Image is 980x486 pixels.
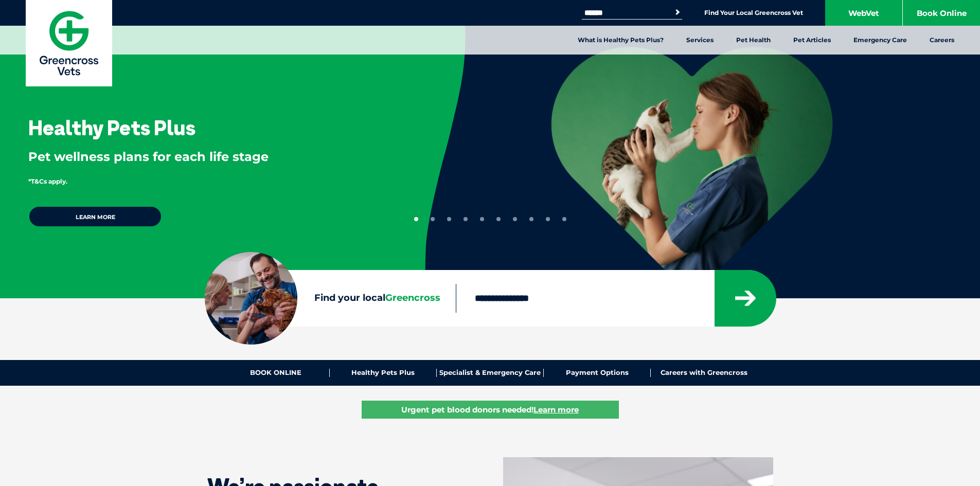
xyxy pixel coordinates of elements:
[544,369,651,377] a: Payment Options
[546,217,550,221] button: 9 of 10
[562,217,566,221] button: 10 of 10
[28,148,391,166] p: Pet wellness plans for each life stage
[672,7,683,17] button: Search
[529,217,533,221] button: 8 of 10
[28,206,162,227] a: Learn more
[28,177,67,185] span: *T&Cs apply.
[480,217,484,221] button: 5 of 10
[782,26,842,55] a: Pet Articles
[725,26,782,55] a: Pet Health
[447,217,451,221] button: 3 of 10
[223,369,330,377] a: BOOK ONLINE
[918,26,966,55] a: Careers
[651,369,757,377] a: Careers with Greencross
[566,26,675,55] a: What is Healthy Pets Plus?
[385,292,440,303] span: Greencross
[330,369,437,377] a: Healthy Pets Plus
[437,369,544,377] a: Specialist & Emergency Care
[414,217,418,221] button: 1 of 10
[533,405,579,415] u: Learn more
[205,291,456,306] label: Find your local
[464,217,468,221] button: 4 of 10
[675,26,725,55] a: Services
[842,26,918,55] a: Emergency Care
[496,217,501,221] button: 6 of 10
[28,117,195,138] h3: Healthy Pets Plus
[431,217,435,221] button: 2 of 10
[704,9,803,17] a: Find Your Local Greencross Vet
[362,401,619,419] a: Urgent pet blood donors needed!Learn more
[513,217,517,221] button: 7 of 10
